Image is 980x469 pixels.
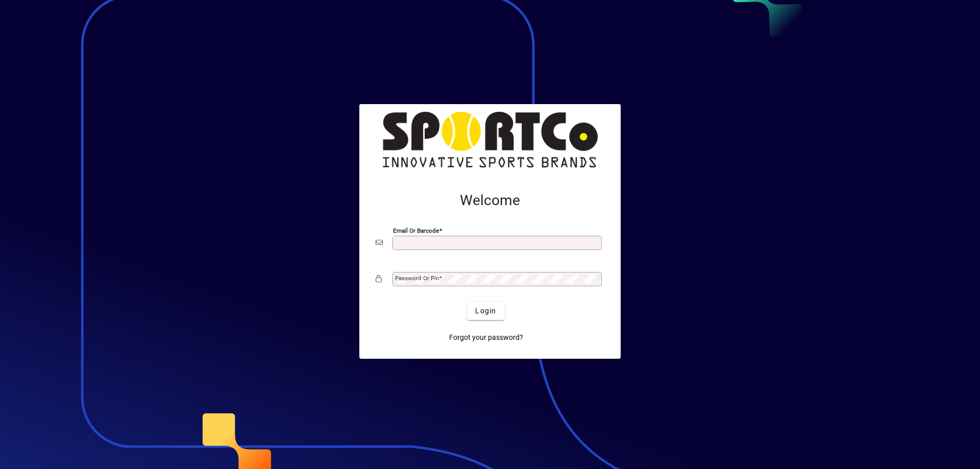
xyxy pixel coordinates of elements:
[395,275,439,282] mat-label: Password or Pin
[475,306,496,316] span: Login
[393,227,439,234] mat-label: Email or Barcode
[467,302,504,320] button: Login
[445,328,527,347] a: Forgot your password?
[449,332,523,343] span: Forgot your password?
[376,192,604,209] h2: Welcome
